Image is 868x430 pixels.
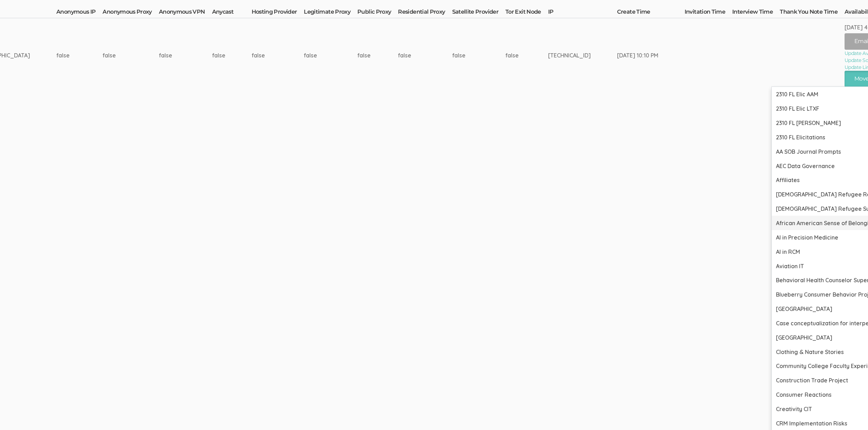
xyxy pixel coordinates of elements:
td: false [505,18,548,92]
td: false [103,18,159,92]
th: Interview Time [732,8,780,18]
th: Public Proxy [357,8,398,18]
iframe: Chat Widget [833,396,868,430]
td: false [304,18,357,92]
th: Anonymous Proxy [103,8,159,18]
th: Invitation Time [685,8,732,18]
td: false [56,18,103,92]
div: [DATE] 10:10 PM [617,51,658,60]
td: [TECHNICAL_ID] [548,18,617,92]
td: false [357,18,398,92]
td: false [252,18,304,92]
th: Create Time [617,8,685,18]
th: Hosting Provider [252,8,304,18]
td: false [159,18,212,92]
th: Anonymous VPN [159,8,212,18]
th: Legitimate Proxy [304,8,357,18]
td: false [452,18,505,92]
td: false [398,18,452,92]
th: Satellite Provider [452,8,505,18]
th: Anycast [212,8,252,18]
th: Residential Proxy [398,8,452,18]
th: IP [548,8,617,18]
th: Tor Exit Node [505,8,548,18]
th: Thank You Note Time [780,8,845,18]
td: false [212,18,252,92]
th: Anonymous IP [56,8,103,18]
